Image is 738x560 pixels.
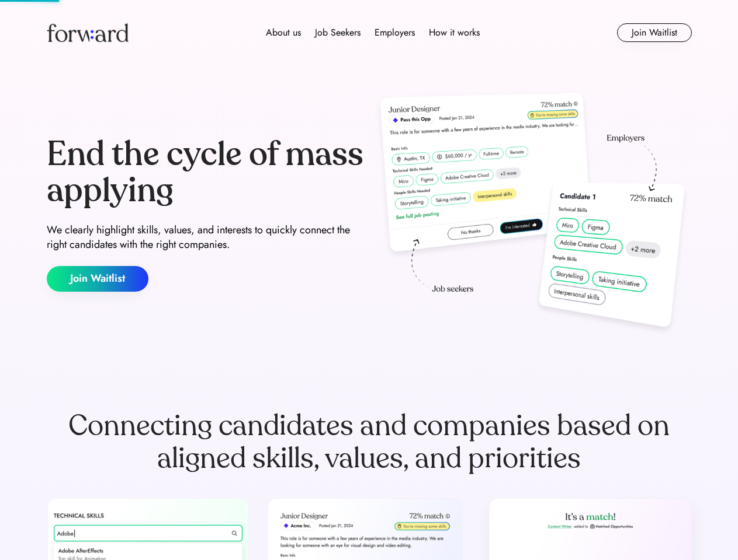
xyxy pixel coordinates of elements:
div: End the cycle of mass applying [47,136,365,208]
img: hero-image.png [374,89,692,339]
div: Connecting candidates and companies based on aligned skills, values, and priorities [47,409,692,475]
div: Employers [375,26,415,40]
img: Forward logo [47,23,129,42]
div: How it works [429,26,480,40]
button: Join Waitlist [47,266,148,292]
button: Join Waitlist [617,23,692,42]
div: About us [266,26,301,40]
div: We clearly highlight skills, values, and interests to quickly connect the right candidates with t... [47,223,365,252]
div: Job Seekers [315,26,361,40]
